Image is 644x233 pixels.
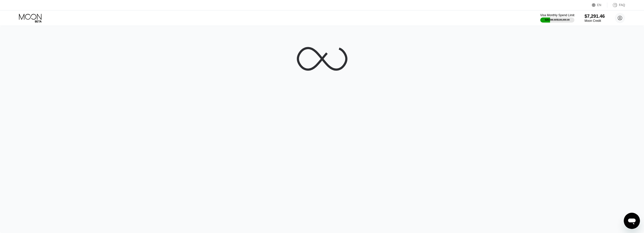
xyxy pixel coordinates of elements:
[540,13,574,17] div: Visa Monthly Spend Limit
[619,3,625,7] div: FAQ
[540,13,574,23] div: Visa Monthly Spend Limit$28,598.00/$100,000.00
[585,19,605,23] div: Moon Credit
[592,3,607,8] div: EN
[607,3,625,8] div: FAQ
[585,14,605,19] div: $7,291.46
[585,14,605,23] div: $7,291.46Moon Credit
[597,3,601,7] div: EN
[545,19,570,21] div: $28,598.00 / $100,000.00
[624,213,640,229] iframe: Кнопка запуска окна обмена сообщениями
